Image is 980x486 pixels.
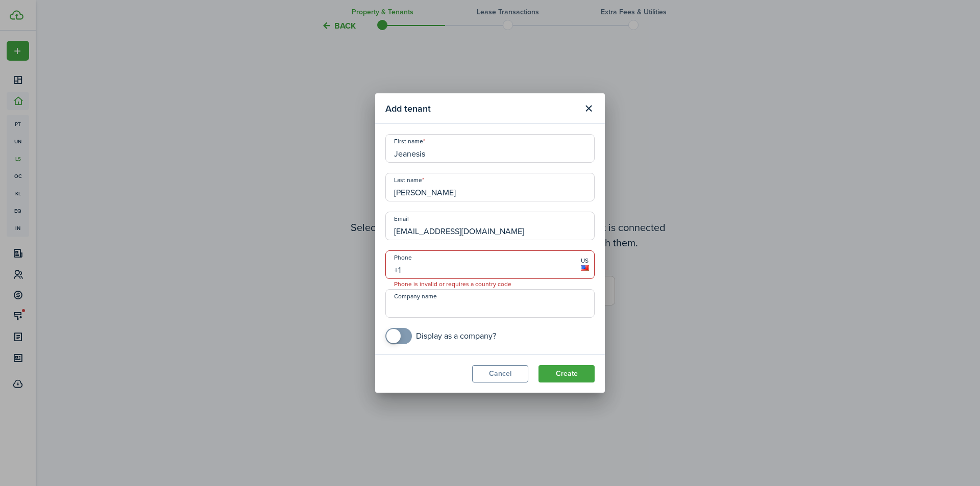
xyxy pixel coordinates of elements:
button: Close modal [580,100,597,117]
span: Phone is invalid or requires a country code [386,279,520,289]
button: Cancel [472,365,528,382]
span: US [581,256,589,265]
button: Create [538,365,595,382]
modal-title: Add tenant [385,98,577,118]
